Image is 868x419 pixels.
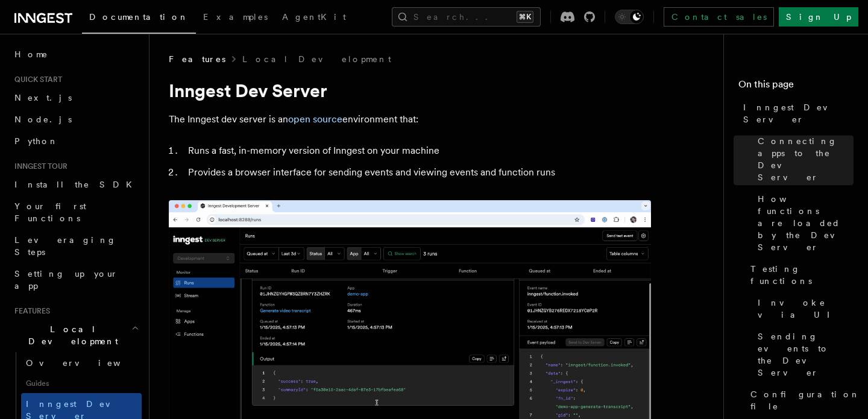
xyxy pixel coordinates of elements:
[758,330,854,379] span: Sending events to the Dev Server
[10,75,62,84] span: Quick start
[10,174,142,195] a: Install the SDK
[10,87,142,109] a: Next.js
[14,235,116,257] span: Leveraging Steps
[184,164,651,181] li: Provides a browser interface for sending events and viewing events and function runs
[169,80,651,101] h1: Inngest Dev Server
[10,323,131,347] span: Local Development
[615,10,644,24] button: Toggle dark mode
[664,7,774,27] a: Contact sales
[10,162,68,171] span: Inngest tour
[738,96,854,130] a: Inngest Dev Server
[21,352,142,374] a: Overview
[14,201,86,223] span: Your first Functions
[14,115,72,124] span: Node.js
[758,193,854,253] span: How functions are loaded by the Dev Server
[14,180,139,189] span: Install the SDK
[169,111,651,128] p: The Inngest dev server is an environment that:
[21,374,142,393] span: Guides
[753,188,854,258] a: How functions are loaded by the Dev Server
[14,269,118,291] span: Setting up your app
[746,383,854,417] a: Configuration file
[82,4,196,34] a: Documentation
[758,297,854,321] span: Invoke via UI
[753,326,854,383] a: Sending events to the Dev Server
[10,43,142,65] a: Home
[203,12,268,22] span: Examples
[184,142,651,159] li: Runs a fast, in-memory version of Inngest on your machine
[242,53,391,65] a: Local Development
[10,130,142,152] a: Python
[89,12,189,22] span: Documentation
[26,358,150,368] span: Overview
[10,263,142,297] a: Setting up your app
[14,48,48,60] span: Home
[758,135,854,183] span: Connecting apps to the Dev Server
[392,7,541,27] button: Search...⌘K
[10,318,142,352] button: Local Development
[753,292,854,326] a: Invoke via UI
[779,7,858,27] a: Sign Up
[282,12,346,22] span: AgentKit
[10,229,142,263] a: Leveraging Steps
[750,388,860,412] span: Configuration file
[753,130,854,188] a: Connecting apps to the Dev Server
[14,136,58,146] span: Python
[738,77,854,96] h4: On this page
[10,195,142,229] a: Your first Functions
[517,11,533,23] kbd: ⌘K
[10,109,142,130] a: Node.js
[169,53,225,65] span: Features
[743,101,854,125] span: Inngest Dev Server
[10,306,50,316] span: Features
[196,4,275,33] a: Examples
[288,113,342,125] a: open source
[750,263,854,287] span: Testing functions
[275,4,353,33] a: AgentKit
[14,93,72,102] span: Next.js
[746,258,854,292] a: Testing functions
